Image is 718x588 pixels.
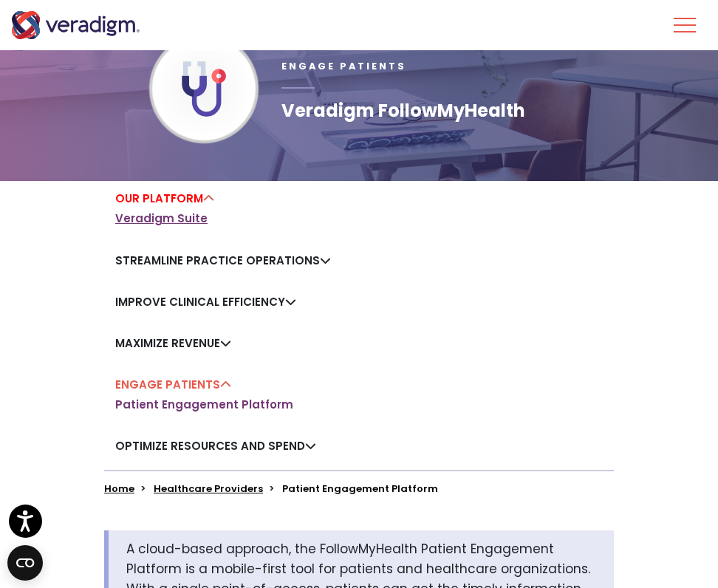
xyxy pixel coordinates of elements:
[7,545,43,581] button: Open CMP widget
[11,11,140,39] img: Veradigm logo
[115,191,214,206] a: Our Platform
[115,253,331,268] a: Streamline Practice Operations
[644,514,700,570] iframe: Drift Chat Widget
[104,482,134,496] a: Home
[154,482,263,496] a: Healthcare Providers
[115,294,296,310] a: Improve Clinical Efficiency
[115,335,231,351] a: Maximize Revenue
[115,397,293,412] a: Patient Engagement Platform
[115,377,231,392] a: Engage Patients
[674,6,696,44] button: Toggle Navigation Menu
[115,438,316,454] a: Optimize Resources and Spend
[281,60,406,72] span: Engage Patients
[115,211,208,226] a: Veradigm Suite
[281,100,525,122] h1: Veradigm FollowMyHealth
